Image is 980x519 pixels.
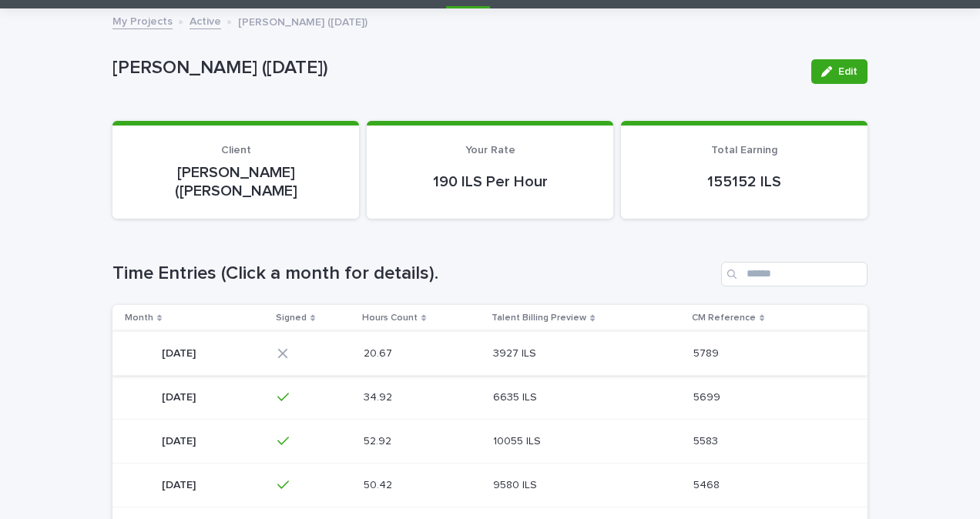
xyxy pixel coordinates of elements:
p: 155152 ILS [639,172,849,191]
h1: Time Entries (Click a month for details). [112,263,715,285]
p: 190 ILS Per Hour [385,172,595,191]
p: [DATE] [162,476,199,492]
tr: [DATE][DATE] 52.9252.92 10055 ILS10055 ILS 55835583 [112,419,868,463]
button: Edit [811,59,868,84]
span: Total Earning [711,145,777,156]
p: Talent Billing Preview [492,310,586,326]
p: 3927 ILS [493,344,539,360]
p: [PERSON_NAME] ([DATE]) [112,57,799,79]
tr: [DATE][DATE] 50.4250.42 9580 ILS9580 ILS 54685468 [112,463,868,507]
p: 5789 [693,344,722,360]
input: Search [721,262,868,286]
span: Edit [838,66,857,77]
p: 50.42 [364,476,395,492]
p: [DATE] [162,432,199,448]
p: 10055 ILS [493,432,544,448]
p: 5468 [693,476,723,492]
tr: [DATE][DATE] 20.6720.67 3927 ILS3927 ILS 57895789 [112,331,868,375]
a: Active [190,12,221,29]
p: [DATE] [162,388,199,404]
span: Your Rate [465,145,515,156]
p: 34.92 [364,388,395,404]
tr: [DATE][DATE] 34.9234.92 6635 ILS6635 ILS 56995699 [112,375,868,419]
p: 5699 [693,388,723,404]
p: 6635 ILS [493,388,540,404]
p: CM Reference [692,310,756,326]
p: [PERSON_NAME] ([PERSON_NAME] [131,163,341,200]
span: Client [221,145,251,156]
p: 52.92 [364,432,394,448]
p: 5583 [693,432,721,448]
p: Month [125,310,153,326]
a: My Projects [112,12,173,29]
p: [DATE] [162,344,199,360]
p: 20.67 [364,344,395,360]
p: Hours Count [362,310,418,326]
p: Signed [276,310,307,326]
p: 9580 ILS [493,476,540,492]
p: [PERSON_NAME] ([DATE]) [238,12,367,29]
